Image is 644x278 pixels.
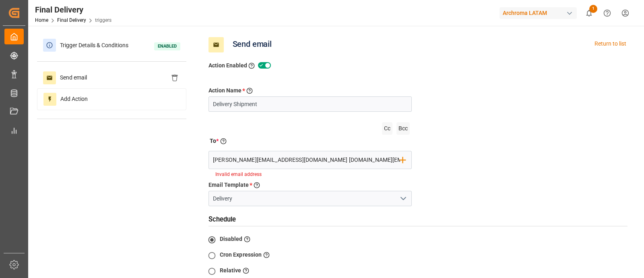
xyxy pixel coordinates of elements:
[500,5,580,21] button: Archroma LATAM
[208,86,242,95] label: Action Name
[208,96,412,112] input: Action name
[594,37,626,52] div: Return to list
[598,4,616,22] button: Help Center
[396,122,410,135] span: Bcc
[213,154,400,166] input: Enter To
[397,192,409,205] button: open menu
[580,4,598,22] button: show 1 new notifications
[382,122,392,135] span: Cc
[210,137,219,145] h2: To
[208,215,628,225] h3: Schedule
[208,191,412,206] input: Type to search/select
[220,235,243,243] label: Disabled
[57,17,86,23] a: Final Delivery
[500,7,577,19] div: Archroma LATAM
[589,5,597,13] span: 1
[229,37,276,52] span: Send email
[56,93,92,106] span: Add Action
[215,171,405,178] li: Invalid email address
[220,251,262,259] label: Cron Expression
[35,17,48,23] a: Home
[220,266,242,275] label: Relative
[56,71,91,84] span: Send email
[56,39,132,52] span: Trigger Details & Conditions
[35,4,111,16] div: Final Delivery
[208,181,249,190] label: Email Template
[154,42,180,50] span: Enabled
[208,61,247,70] label: Action Enabled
